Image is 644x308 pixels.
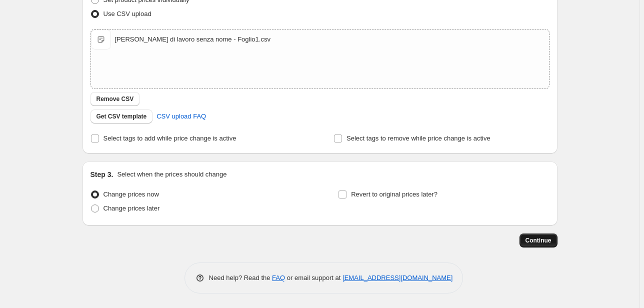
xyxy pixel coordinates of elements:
[103,190,159,198] span: Change prices now
[346,134,490,142] span: Select tags to remove while price change is active
[103,134,236,142] span: Select tags to add while price change is active
[96,95,134,103] span: Remove CSV
[342,274,452,281] a: [EMAIL_ADDRESS][DOMAIN_NAME]
[117,169,226,179] p: Select when the prices should change
[90,109,153,123] button: Get CSV template
[519,233,557,247] button: Continue
[103,204,160,212] span: Change prices later
[115,34,270,44] div: [PERSON_NAME] di lavoro senza nome - Foglio1.csv
[156,111,206,121] span: CSV upload FAQ
[96,112,147,120] span: Get CSV template
[103,10,151,17] span: Use CSV upload
[209,274,272,281] span: Need help? Read the
[150,108,212,124] a: CSV upload FAQ
[90,92,140,106] button: Remove CSV
[525,236,551,244] span: Continue
[272,274,285,281] a: FAQ
[285,274,342,281] span: or email support at
[90,169,113,179] h2: Step 3.
[351,190,437,198] span: Revert to original prices later?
